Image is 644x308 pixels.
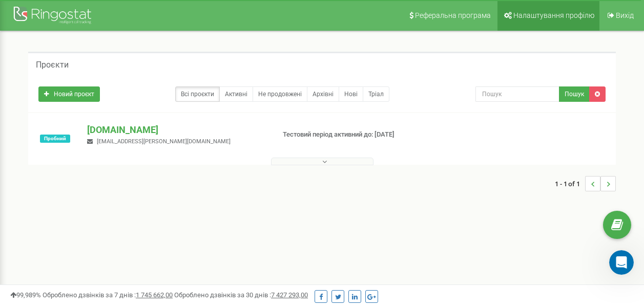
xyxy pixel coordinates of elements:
[307,86,339,102] a: Архівні
[475,86,559,102] input: Пошук
[38,86,100,102] a: Новий проєкт
[175,86,220,102] a: Всі проєкти
[283,130,413,140] p: Тестовий період активний до: [DATE]
[87,123,266,137] p: [DOMAIN_NAME]
[43,291,173,299] span: Оброблено дзвінків за 7 днів :
[559,86,590,102] button: Пошук
[174,291,308,299] span: Оброблено дзвінків за 30 днів :
[136,291,173,299] u: 1 745 662,00
[253,86,307,102] a: Не продовжені
[415,11,491,19] span: Реферальна програма
[97,138,231,145] span: [EMAIL_ADDRESS][PERSON_NAME][DOMAIN_NAME]
[513,11,594,19] span: Налаштування профілю
[616,11,634,19] span: Вихід
[555,176,585,191] span: 1 - 1 of 1
[271,291,308,299] u: 7 427 293,00
[555,166,616,202] nav: ...
[339,86,363,102] a: Нові
[609,250,634,275] iframe: Intercom live chat
[10,291,41,299] span: 99,989%
[219,86,253,102] a: Активні
[40,135,70,143] span: Пробний
[36,60,69,70] h5: Проєкти
[363,86,389,102] a: Тріал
